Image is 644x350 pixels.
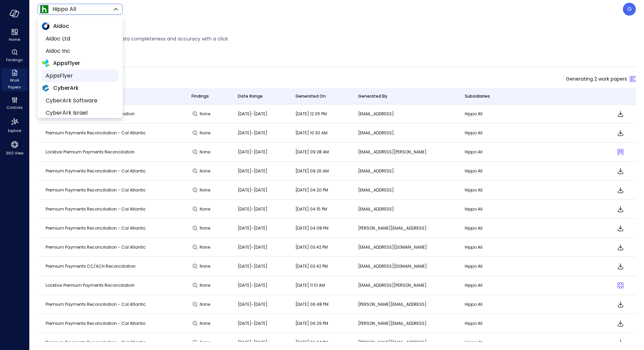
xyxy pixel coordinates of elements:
span: CyberArk Software [46,97,113,105]
img: AppsFlyer [42,59,50,67]
img: Aidoc [42,22,50,30]
span: CyberArk [53,84,79,92]
li: Aidoc Inc [42,45,119,57]
span: AppsFlyer [46,72,113,80]
li: AppsFlyer [42,70,119,82]
span: Aidoc [53,22,69,30]
li: CyberArk Software [42,95,119,107]
span: Aidoc Inc [46,47,113,55]
img: CyberArk [42,84,50,92]
span: AppsFlyer [53,59,80,67]
span: Aidoc Ltd [46,35,113,43]
li: CyberArk Israel [42,107,119,119]
li: Aidoc Ltd [42,33,119,45]
span: CyberArk Israel [46,109,113,117]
